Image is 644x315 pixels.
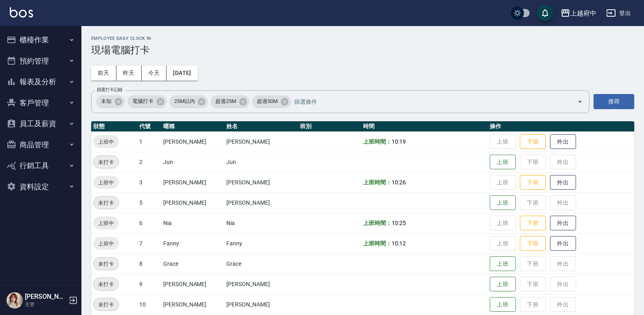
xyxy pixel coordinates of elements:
[91,44,634,56] h3: 現場電腦打卡
[137,294,161,315] td: 10
[392,220,406,226] span: 10:25
[137,233,161,254] td: 7
[574,95,587,108] button: Open
[490,277,516,292] button: 上班
[603,6,634,21] button: 登出
[96,97,116,105] span: 未知
[161,233,224,254] td: Fanny
[550,236,576,251] button: 外出
[224,152,298,172] td: Jun
[298,121,361,132] th: 班別
[594,94,634,109] button: 搜尋
[94,300,118,309] span: 未打卡
[93,239,119,248] span: 上班中
[550,134,576,149] button: 外出
[490,195,516,210] button: 上班
[137,152,161,172] td: 2
[224,131,298,152] td: [PERSON_NAME]
[490,155,516,170] button: 上班
[392,179,406,186] span: 10:26
[127,95,167,108] div: 電腦打卡
[94,199,118,207] span: 未打卡
[137,274,161,294] td: 9
[520,134,546,149] button: 下班
[363,179,392,186] b: 上班時間：
[3,50,78,72] button: 預約管理
[91,121,137,132] th: 狀態
[91,66,116,81] button: 前天
[363,240,392,247] b: 上班時間：
[210,97,241,105] span: 超過25M
[137,192,161,213] td: 5
[363,138,392,145] b: 上班時間：
[224,274,298,294] td: [PERSON_NAME]
[97,87,123,93] label: 篩選打卡記錄
[520,236,546,251] button: 下班
[25,293,66,301] h5: [PERSON_NAME]
[252,95,291,108] div: 超過50M
[7,292,23,308] img: Person
[25,301,66,308] p: 主管
[161,121,224,132] th: 暱稱
[224,294,298,315] td: [PERSON_NAME]
[520,216,546,231] button: 下班
[161,294,224,315] td: [PERSON_NAME]
[490,256,516,271] button: 上班
[520,175,546,190] button: 下班
[94,280,118,289] span: 未打卡
[142,66,167,81] button: 今天
[161,213,224,233] td: Nia
[93,138,119,146] span: 上班中
[392,138,406,145] span: 10:19
[161,172,224,192] td: [PERSON_NAME]
[161,131,224,152] td: [PERSON_NAME]
[3,29,78,50] button: 櫃檯作業
[363,220,392,226] b: 上班時間：
[3,155,78,176] button: 行銷工具
[161,274,224,294] td: [PERSON_NAME]
[3,134,78,155] button: 商品管理
[224,192,298,213] td: [PERSON_NAME]
[10,7,33,17] img: Logo
[224,213,298,233] td: Nia
[137,254,161,274] td: 8
[550,216,576,231] button: 外出
[224,172,298,192] td: [PERSON_NAME]
[137,172,161,192] td: 3
[161,192,224,213] td: [PERSON_NAME]
[94,260,118,268] span: 未打卡
[94,158,118,166] span: 未打卡
[169,95,208,108] div: 25M以內
[550,175,576,190] button: 外出
[91,36,634,41] h2: Employee Daily Clock In
[210,95,250,108] div: 超過25M
[224,254,298,274] td: Grace
[361,121,488,132] th: 時間
[161,152,224,172] td: Jun
[161,254,224,274] td: Grace
[116,66,142,81] button: 昨天
[490,297,516,312] button: 上班
[292,94,563,109] input: 篩選條件
[3,113,78,134] button: 員工及薪資
[252,97,283,105] span: 超過50M
[93,219,119,227] span: 上班中
[137,131,161,152] td: 1
[137,213,161,233] td: 6
[224,121,298,132] th: 姓名
[557,5,600,22] button: 上越府中
[224,233,298,254] td: Fanny
[3,92,78,114] button: 客戶管理
[93,178,119,187] span: 上班中
[166,66,197,81] button: [DATE]
[3,176,78,197] button: 資料設定
[3,71,78,92] button: 報表及分析
[488,121,634,132] th: 操作
[392,240,406,247] span: 10:12
[570,8,596,18] div: 上越府中
[137,121,161,132] th: 代號
[169,97,200,105] span: 25M以內
[537,5,553,21] button: save
[96,95,125,108] div: 未知
[127,97,158,105] span: 電腦打卡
